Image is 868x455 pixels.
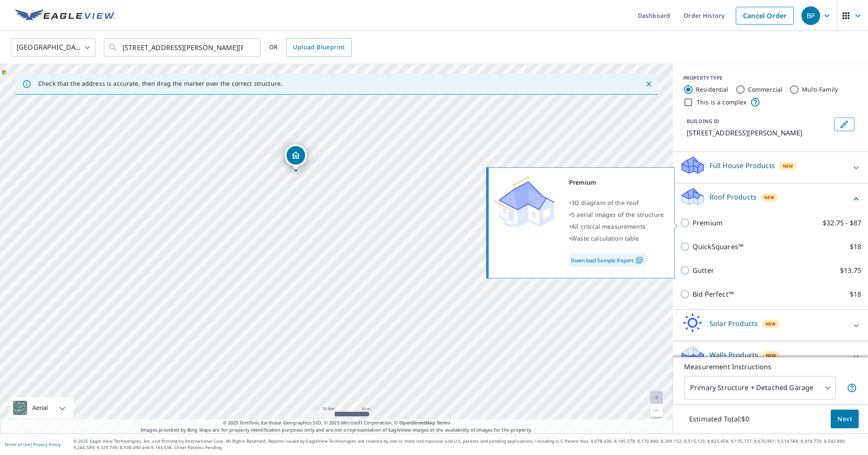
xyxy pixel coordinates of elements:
a: Terms [437,419,451,426]
div: [GEOGRAPHIC_DATA] [11,36,95,59]
div: PROPERTY TYPE [683,74,858,82]
span: New [766,352,776,359]
span: © 2025 TomTom, Earthstar Geographics SIO, © 2025 Microsoft Corporation, © [223,419,451,427]
p: Estimated Total: $0 [682,410,756,428]
a: Upload Blueprint [286,38,351,57]
div: Walls ProductsNew [680,345,861,369]
p: $18 [850,289,861,299]
div: Primary Structure + Detached Garage [684,376,836,400]
button: Close [643,79,654,90]
span: New [765,320,776,327]
span: Next [837,414,852,424]
a: Terms of Use [4,441,31,447]
p: Bid Perfect™ [693,289,734,299]
span: Upload Blueprint [293,42,345,53]
span: New [783,163,793,169]
div: • [569,233,664,244]
p: [STREET_ADDRESS][PERSON_NAME] [687,128,831,138]
div: Roof ProductsNew [680,187,861,211]
a: OpenStreetMap [399,419,435,426]
div: BP [801,6,820,25]
img: Premium [495,177,554,227]
label: Commercial [748,85,783,94]
label: Multi-Family [802,85,838,94]
img: Pdf Icon [634,256,645,264]
span: All critical measurements [571,222,645,230]
label: Residential [696,85,729,94]
div: Aerial [10,397,73,418]
span: New [764,194,774,201]
p: | [4,442,61,447]
input: Search by address or latitude-longitude [122,36,243,59]
div: Solar ProductsNew [680,313,861,337]
p: Walls Products [709,350,758,360]
p: BUILDING ID [687,118,719,125]
div: Aerial [30,397,50,418]
button: Edit building 1 [834,118,854,131]
button: Next [831,410,859,429]
div: Full House ProductsNew [680,155,861,180]
a: Current Level 20, Zoom Out [650,404,663,417]
div: • [569,209,664,221]
p: Gutter [693,265,714,275]
img: EV Logo [15,9,115,22]
p: $18 [850,242,861,252]
label: This is a complex [697,98,747,107]
p: © 2025 Eagle View Technologies, Inc. and Pictometry International Corp. All Rights Reserved. Repo... [73,438,864,451]
div: • [569,197,664,209]
span: 5 aerial images of the structure [571,211,664,219]
div: OR [269,38,352,57]
span: Your report will include the primary structure and a detached garage if one exists. [847,383,857,393]
a: Cancel Order [736,7,794,25]
div: Dropped pin, building 1, Residential property, 1016 Lillie Dr Maryville, TN 37804 [285,144,307,171]
p: Solar Products [709,318,758,329]
span: Waste calculation table [571,234,639,242]
p: $13.75 [840,265,861,275]
a: Privacy Policy [33,441,61,447]
a: Download Sample Report [569,253,647,267]
span: 3D diagram of the roof [571,199,639,207]
p: $32.75 - $87 [823,218,861,228]
a: Current Level 20, Zoom In Disabled [650,391,663,404]
p: Full House Products [709,160,775,171]
p: Measurement Instructions [684,362,857,372]
p: QuickSquares™ [693,242,743,252]
div: Premium [569,177,664,188]
div: • [569,221,664,233]
p: Check that the address is accurate, then drag the marker over the correct structure. [38,80,282,87]
p: Premium [693,218,723,228]
p: Roof Products [709,192,757,202]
